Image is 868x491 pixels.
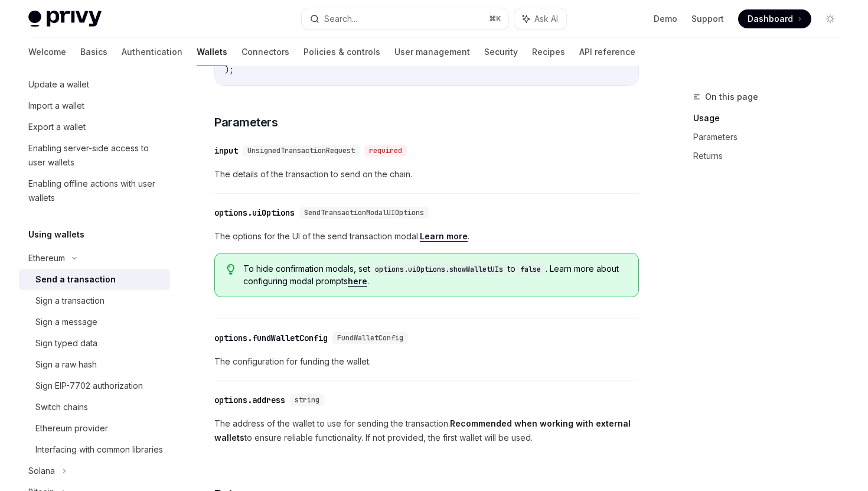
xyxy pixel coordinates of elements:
div: options.fundWalletConfig [214,332,328,344]
span: FundWalletConfig [337,333,403,343]
div: Ethereum provider [35,421,108,435]
div: Sign EIP-7702 authorization [35,379,143,393]
div: Sign a message [35,315,97,329]
a: Send a transaction [19,269,170,290]
button: Ask AI [514,8,566,30]
a: Connectors [242,38,289,66]
a: Support [691,13,724,25]
div: Enabling server-side access to user wallets [28,141,163,170]
span: ); [224,64,234,75]
a: Switch chains [19,396,170,418]
span: Parameters [214,114,278,131]
span: string [295,395,319,405]
div: Enabling offline actions with user wallets [28,177,163,205]
span: The options for the UI of the send transaction modal. . [214,229,639,243]
code: false [515,264,546,275]
button: Search...⌘K [302,8,508,30]
a: Returns [693,147,849,165]
a: API reference [579,38,635,66]
img: light logo [28,11,102,27]
button: Toggle dark mode [821,9,840,28]
span: The details of the transaction to send on the chain. [214,167,639,181]
a: Learn more [420,231,468,242]
div: Switch chains [35,400,88,414]
div: Solana [28,464,55,478]
a: Policies & controls [304,38,380,66]
a: Sign a transaction [19,290,170,311]
a: Interfacing with common libraries [19,439,170,460]
span: On this page [705,90,758,104]
a: Sign a message [19,311,170,333]
a: Sign typed data [19,333,170,354]
a: User management [394,38,470,66]
a: here [348,276,367,287]
div: Send a transaction [35,272,116,287]
div: Sign typed data [35,336,97,350]
a: Basics [80,38,107,66]
a: Ethereum provider [19,418,170,439]
a: Welcome [28,38,66,66]
a: Wallets [197,38,227,66]
div: Sign a transaction [35,294,105,308]
a: Enabling offline actions with user wallets [19,173,170,209]
a: Usage [693,109,849,128]
a: Sign EIP-7702 authorization [19,375,170,396]
code: options.uiOptions.showWalletUIs [370,264,508,275]
span: ⌘ K [489,14,501,24]
a: Import a wallet [19,95,170,116]
div: options.address [214,394,285,406]
a: Dashboard [738,9,811,28]
a: Sign a raw hash [19,354,170,375]
a: Recipes [532,38,565,66]
span: The address of the wallet to use for sending the transaction. to ensure reliable functionality. I... [214,417,639,445]
svg: Tip [227,264,235,275]
h5: Using wallets [28,227,84,242]
div: required [364,145,407,157]
div: Import a wallet [28,99,84,113]
a: Parameters [693,128,849,147]
a: Export a wallet [19,116,170,138]
a: Authentication [122,38,182,66]
span: To hide confirmation modals, set to . Learn more about configuring modal prompts . [243,263,626,287]
div: Sign a raw hash [35,357,97,372]
a: Security [484,38,518,66]
span: UnsignedTransactionRequest [247,146,355,155]
div: Export a wallet [28,120,86,134]
span: Dashboard [748,13,793,25]
a: Enabling server-side access to user wallets [19,138,170,173]
span: Ask AI [534,13,558,25]
span: SendTransactionModalUIOptions [304,208,424,217]
div: Ethereum [28,251,65,265]
div: Interfacing with common libraries [35,443,163,457]
div: options.uiOptions [214,207,295,219]
a: Demo [654,13,677,25]
div: Search... [324,12,357,26]
span: The configuration for funding the wallet. [214,355,639,369]
div: input [214,145,238,157]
